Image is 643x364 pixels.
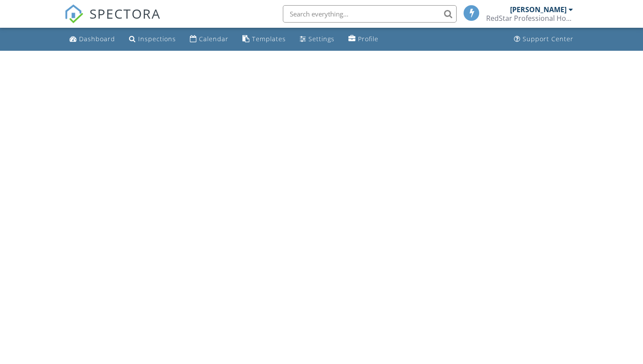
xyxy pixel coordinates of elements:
[510,31,577,47] a: Support Center
[89,4,161,23] span: SPECTORA
[345,31,382,47] a: Profile
[308,35,335,43] div: Settings
[79,35,115,43] div: Dashboard
[239,31,289,47] a: Templates
[296,31,338,47] a: Settings
[523,35,573,43] div: Support Center
[138,35,176,43] div: Inspections
[252,35,286,43] div: Templates
[486,14,573,23] div: RedStar Professional Home Inspection, Inc
[199,35,229,43] div: Calendar
[358,35,378,43] div: Profile
[64,12,161,30] a: SPECTORA
[64,4,83,23] img: The Best Home Inspection Software - Spectora
[126,31,179,47] a: Inspections
[510,5,567,14] div: [PERSON_NAME]
[186,31,232,47] a: Calendar
[66,31,119,47] a: Dashboard
[283,5,457,23] input: Search everything...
